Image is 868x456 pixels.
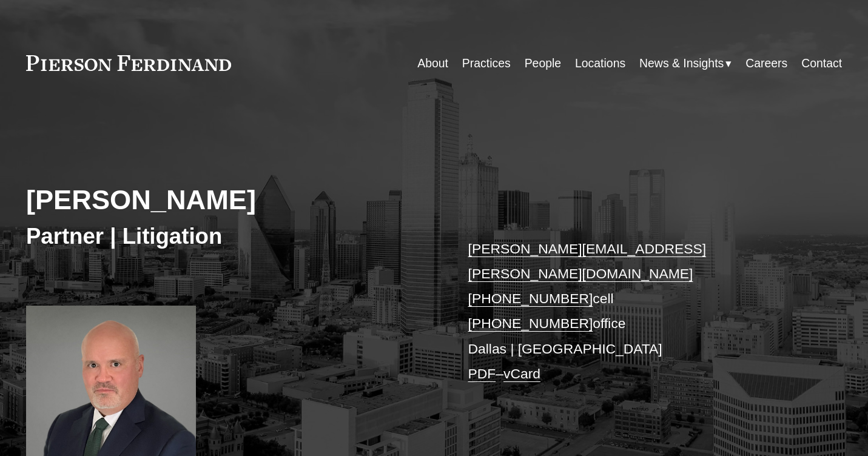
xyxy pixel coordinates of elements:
[26,184,434,217] h2: [PERSON_NAME]
[639,52,732,75] a: folder dropdown
[26,223,434,250] h3: Partner | Litigation
[468,241,707,281] a: [PERSON_NAME][EMAIL_ADDRESS][PERSON_NAME][DOMAIN_NAME]
[468,290,593,306] a: [PHONE_NUMBER]
[575,52,625,75] a: Locations
[639,53,724,74] span: News & Insights
[468,236,809,386] p: cell office Dallas | [GEOGRAPHIC_DATA] –
[745,52,787,75] a: Careers
[468,315,593,331] a: [PHONE_NUMBER]
[468,366,496,381] a: PDF
[503,366,540,381] a: vCard
[801,52,842,75] a: Contact
[525,52,561,75] a: People
[462,52,511,75] a: Practices
[417,52,448,75] a: About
